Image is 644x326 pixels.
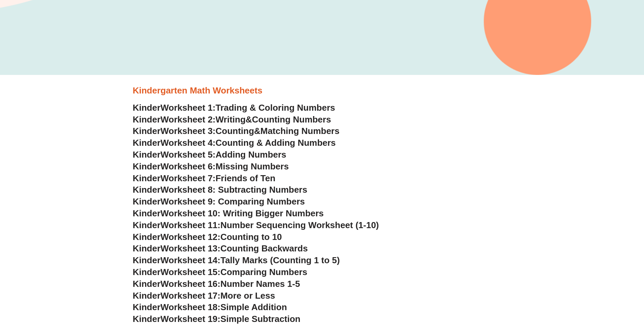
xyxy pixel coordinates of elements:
span: Counting to 10 [220,232,282,242]
span: Kinder [133,126,161,136]
a: KinderWorksheet 9: Comparing Numbers [133,196,305,207]
span: Kinder [133,208,161,218]
span: Worksheet 16: [161,279,220,289]
span: Worksheet 11: [161,220,220,230]
span: Matching Numbers [260,126,339,136]
span: Counting & Adding Numbers [216,138,336,148]
span: Worksheet 19: [161,314,220,324]
span: Counting Numbers [252,114,331,125]
span: Kinder [133,243,161,253]
span: Kinder [133,302,161,312]
span: Kinder [133,161,161,171]
a: KinderWorksheet 3:Counting&Matching Numbers [133,126,340,136]
span: Comparing Numbers [220,267,307,277]
span: Worksheet 9: Comparing Numbers [161,196,305,207]
span: Kinder [133,185,161,195]
a: KinderWorksheet 8: Subtracting Numbers [133,185,307,195]
span: Worksheet 1: [161,103,216,113]
span: Worksheet 2: [161,114,216,125]
span: Kinder [133,173,161,183]
span: Trading & Coloring Numbers [216,103,335,113]
span: Writing [216,114,246,125]
span: Worksheet 5: [161,150,216,160]
span: Worksheet 12: [161,232,220,242]
span: Worksheet 17: [161,291,220,301]
a: KinderWorksheet 7:Friends of Ten [133,173,276,183]
a: KinderWorksheet 1:Trading & Coloring Numbers [133,103,335,113]
span: Worksheet 13: [161,243,220,253]
span: Kinder [133,138,161,148]
a: KinderWorksheet 4:Counting & Adding Numbers [133,138,336,148]
a: KinderWorksheet 10: Writing Bigger Numbers [133,208,324,218]
span: Tally Marks (Counting 1 to 5) [220,255,340,265]
span: Kinder [133,232,161,242]
iframe: Chat Widget [531,250,644,326]
span: Worksheet 10: Writing Bigger Numbers [161,208,324,218]
h3: Kindergarten Math Worksheets [133,85,511,97]
span: Kinder [133,220,161,230]
span: Simple Addition [220,302,287,312]
span: Kinder [133,103,161,113]
span: Worksheet 8: Subtracting Numbers [161,185,307,195]
span: Kinder [133,196,161,207]
span: Missing Numbers [216,161,289,171]
span: Worksheet 6: [161,161,216,171]
span: Kinder [133,267,161,277]
span: Kinder [133,314,161,324]
span: Kinder [133,114,161,125]
a: KinderWorksheet 2:Writing&Counting Numbers [133,114,331,125]
span: Worksheet 7: [161,173,216,183]
a: KinderWorksheet 6:Missing Numbers [133,161,289,171]
span: Number Sequencing Worksheet (1-10) [220,220,379,230]
a: KinderWorksheet 5:Adding Numbers [133,150,286,160]
span: Kinder [133,291,161,301]
span: Kinder [133,279,161,289]
span: Worksheet 3: [161,126,216,136]
span: Simple Subtraction [220,314,301,324]
span: Worksheet 14: [161,255,220,265]
span: Friends of Ten [216,173,276,183]
span: Kinder [133,150,161,160]
span: Kinder [133,255,161,265]
span: Worksheet 18: [161,302,220,312]
span: Worksheet 4: [161,138,216,148]
span: Counting Backwards [220,243,308,253]
span: Counting [216,126,254,136]
span: More or Less [220,291,275,301]
span: Number Names 1-5 [220,279,300,289]
span: Worksheet 15: [161,267,220,277]
span: Adding Numbers [216,150,286,160]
